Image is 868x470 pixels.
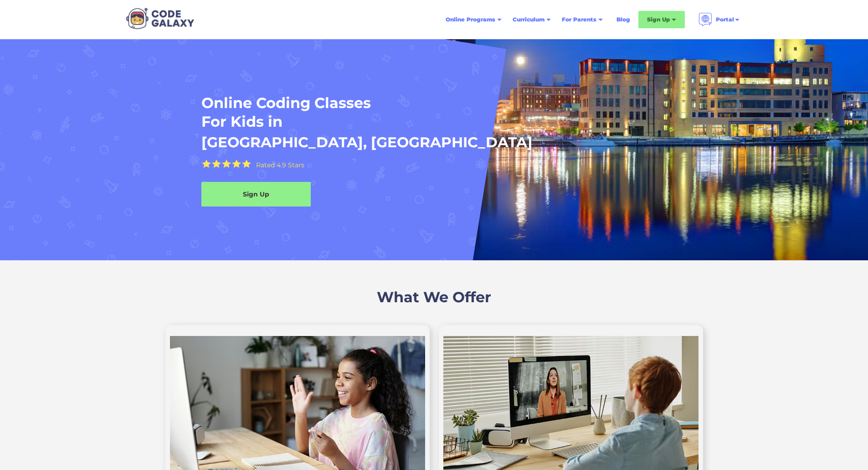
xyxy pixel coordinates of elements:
div: Portal [693,9,746,30]
a: Blog [611,11,636,28]
h1: [GEOGRAPHIC_DATA], [GEOGRAPHIC_DATA] [201,133,533,152]
div: Curriculum [507,11,556,28]
div: Online Programs [440,11,507,28]
div: Curriculum [513,15,544,24]
div: For Parents [556,11,608,28]
div: Sign Up [647,15,670,24]
img: Yellow Star - the Code Galaxy [212,160,221,168]
div: Sign Up [638,11,685,28]
div: For Parents [562,15,596,24]
div: Rated 4.9 Stars [256,162,304,168]
div: Portal [716,15,734,24]
div: Online Programs [446,15,495,24]
img: Yellow Star - the Code Galaxy [222,160,231,168]
a: Sign Up [201,182,311,207]
h1: Online Coding Classes For Kids in [201,93,595,131]
img: Yellow Star - the Code Galaxy [242,160,251,168]
div: Sign Up [201,190,311,199]
img: Yellow Star - the Code Galaxy [202,160,211,168]
img: Yellow Star - the Code Galaxy [232,160,241,168]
